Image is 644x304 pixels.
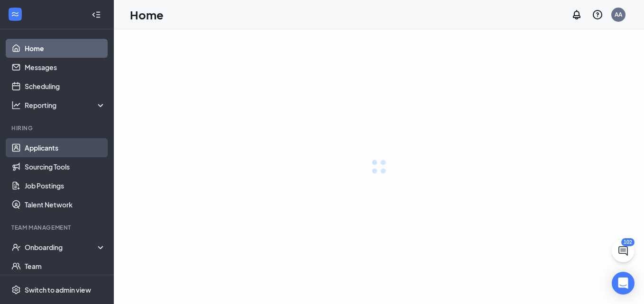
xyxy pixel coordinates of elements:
[10,9,20,19] svg: WorkstreamLogo
[592,9,603,20] svg: QuestionInfo
[25,176,106,195] a: Job Postings
[92,10,101,19] svg: Collapse
[25,242,106,252] div: Onboarding
[612,272,635,295] div: Open Intercom Messenger
[25,157,106,176] a: Sourcing Tools
[25,100,106,110] div: Reporting
[25,77,106,96] a: Scheduling
[11,242,21,252] svg: UserCheck
[25,257,106,276] a: Team
[25,39,106,58] a: Home
[25,138,106,157] a: Applicants
[571,9,582,20] svg: Notifications
[612,240,635,262] button: ChatActive
[11,124,104,132] div: Hiring
[25,58,106,77] a: Messages
[615,10,622,18] div: AA
[621,238,635,246] div: 102
[25,195,106,214] a: Talent Network
[11,100,21,110] svg: Analysis
[11,224,104,232] div: Team Management
[25,285,91,295] div: Switch to admin view
[11,285,21,295] svg: Settings
[617,245,629,257] svg: ChatActive
[130,7,164,23] h1: Home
